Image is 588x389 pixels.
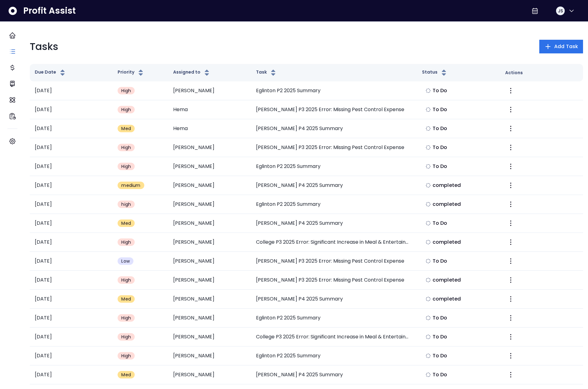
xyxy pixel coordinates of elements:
button: Assigned to [173,69,211,76]
img: completed [426,202,431,207]
span: To Do [433,314,447,322]
img: Not yet Started [426,107,431,112]
td: Eglinton P2 2025 Summary [251,309,417,328]
td: College P3 2025 Error: Significant Increase in Meal & Entertainment [251,233,417,252]
span: Med [121,372,131,378]
img: Not yet Started [426,372,431,377]
td: Eglinton P2 2025 Summary [251,81,417,100]
td: [PERSON_NAME] [168,252,251,271]
td: [DATE] [30,233,113,252]
button: Task [256,69,277,76]
td: [PERSON_NAME] [168,157,251,176]
th: Actions [500,64,583,81]
span: Add Task [554,43,578,50]
span: Med [121,125,131,132]
td: [DATE] [30,176,113,195]
span: To Do [433,219,447,227]
td: [PERSON_NAME] [168,365,251,384]
td: [DATE] [30,252,113,271]
td: Eglinton P2 2025 Summary [251,195,417,214]
img: Not yet Started [426,88,431,93]
span: High [121,88,131,94]
td: [PERSON_NAME] [168,138,251,157]
button: Due Date [35,69,66,76]
button: More [505,256,516,267]
button: More [505,104,516,115]
span: High [121,353,131,359]
span: To Do [433,333,447,341]
img: Not yet Started [426,145,431,150]
span: Profit Assist [23,5,76,16]
span: To Do [433,371,447,378]
span: To Do [433,87,447,94]
td: [DATE] [30,271,113,290]
span: High [121,277,131,283]
span: medium [121,182,140,188]
span: Low [121,258,130,264]
img: Not yet Started [426,334,431,339]
td: [DATE] [30,290,113,309]
span: high [121,201,131,207]
span: completed [433,201,461,208]
img: completed [426,278,431,283]
td: [PERSON_NAME] P3 2025 Error: Missing Pest Control Expense [251,252,417,271]
td: [PERSON_NAME] [168,309,251,328]
td: [DATE] [30,365,113,384]
img: Not yet Started [426,126,431,131]
button: More [505,237,516,248]
button: More [505,180,516,191]
td: [PERSON_NAME] [168,290,251,309]
td: [PERSON_NAME] [168,81,251,100]
span: High [121,334,131,340]
img: completed [426,240,431,245]
img: Not yet Started [426,221,431,226]
span: To Do [433,125,447,132]
button: Status [422,69,448,76]
button: More [505,85,516,96]
span: Med [121,296,131,302]
td: [PERSON_NAME] P3 2025 Error: Missing Pest Control Expense [251,100,417,119]
td: [DATE] [30,100,113,119]
td: [PERSON_NAME] P3 2025 Error: Missing Pest Control Expense [251,271,417,290]
img: Not yet Started [426,259,431,264]
span: High [121,144,131,151]
span: To Do [433,257,447,265]
td: [PERSON_NAME] [168,328,251,346]
button: Add Task [539,40,583,53]
p: Tasks [30,39,58,54]
button: More [505,293,516,305]
td: [PERSON_NAME] [168,195,251,214]
td: [PERSON_NAME] P3 2025 Error: Missing Pest Control Expense [251,138,417,157]
button: More [505,161,516,172]
td: [PERSON_NAME] P4 2025 Summary [251,176,417,195]
span: To Do [433,352,447,360]
span: To Do [433,144,447,151]
td: [PERSON_NAME] P4 2025 Summary [251,119,417,138]
td: [PERSON_NAME] [168,346,251,365]
img: Not yet Started [426,315,431,320]
img: completed [426,183,431,188]
td: Hema [168,119,251,138]
td: [PERSON_NAME] P4 2025 Summary [251,214,417,233]
span: completed [433,182,461,189]
span: High [121,239,131,245]
button: More [505,350,516,361]
button: More [505,142,516,153]
td: [DATE] [30,328,113,346]
button: Priority [118,69,145,76]
button: More [505,274,516,286]
td: [PERSON_NAME] P4 2025 Summary [251,365,417,384]
td: College P3 2025 Error: Significant Increase in Meal & Entertainment [251,328,417,346]
button: More [505,218,516,229]
td: [DATE] [30,214,113,233]
span: To Do [433,106,447,113]
td: [DATE] [30,346,113,365]
button: More [505,123,516,134]
td: [DATE] [30,195,113,214]
span: completed [433,238,461,246]
td: Eglinton P2 2025 Summary [251,157,417,176]
td: [DATE] [30,119,113,138]
span: To Do [433,163,447,170]
span: High [121,163,131,170]
td: [PERSON_NAME] [168,271,251,290]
